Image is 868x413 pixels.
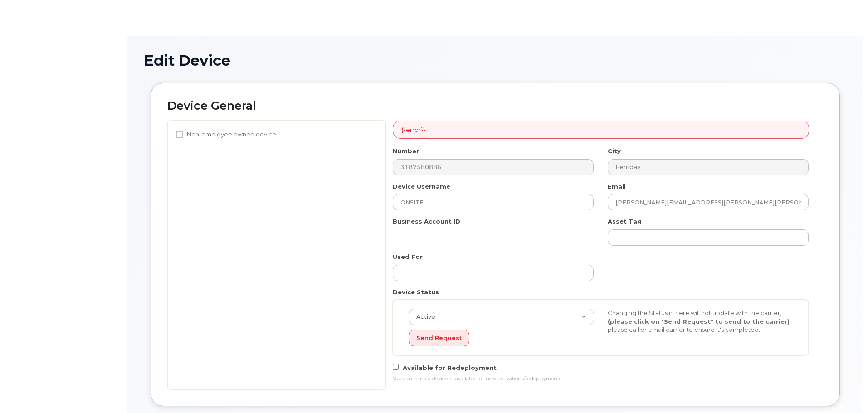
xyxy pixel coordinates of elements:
[608,318,790,325] strong: (please click on "Send Request" to send to the carrier)
[409,330,469,346] button: Send Request
[393,375,809,383] div: You can mark a device as available for new activations/redeployments
[393,147,419,155] label: Number
[608,217,642,226] label: Asset Tag
[393,217,460,226] label: Business Account ID
[393,288,439,296] label: Device Status
[601,309,800,334] div: Changing the Status in here will not update with the carrier, , please call or email carrier to e...
[393,121,809,139] div: {{error}}
[167,100,823,112] h2: Device General
[393,182,450,191] label: Device Username
[393,253,423,261] label: Used For
[403,364,497,371] span: Available for Redeployment
[608,182,626,191] label: Email
[176,129,276,140] label: Non-employee owned device
[144,53,847,68] h1: Edit Device
[608,147,621,155] label: City
[393,364,399,370] input: Available for Redeployment
[176,131,183,138] input: Non-employee owned device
